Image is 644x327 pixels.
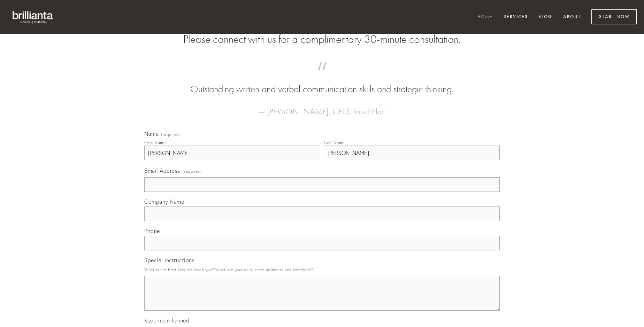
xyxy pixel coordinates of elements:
[144,265,500,274] p: What is the best time to reach you? What are your unique requirements and timelines?
[7,7,59,27] img: brillianta - research, strategy, marketing
[591,9,637,24] a: Start Now
[534,11,557,23] a: Blog
[144,227,160,234] span: Phone
[144,167,180,174] span: Email Address
[473,11,497,23] a: Home
[155,69,489,83] span: “
[559,11,585,23] a: About
[144,257,194,264] span: Special Instructions
[144,198,184,205] span: Company Name
[144,317,189,324] span: Keep me informed
[144,130,159,137] span: Name
[161,132,181,137] span: (required)
[144,33,500,46] h2: Please connect with us for a complimentary 30-minute consultation.
[155,96,489,118] figcaption: — [PERSON_NAME], CEO, TouchPlan
[183,166,202,176] span: (required)
[324,140,345,145] div: Last Name
[499,11,532,23] a: Services
[155,69,489,96] blockquote: Outstanding written and verbal communication skills and strategic thinking.
[144,140,166,145] div: First Name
